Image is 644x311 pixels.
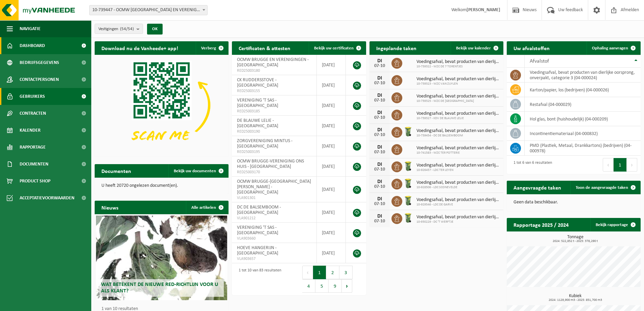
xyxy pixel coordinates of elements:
span: 2024: 522,852 t - 2025: 378,290 t [510,240,641,243]
span: ZORGVERENIGING MINTUS - [GEOGRAPHIC_DATA] [237,138,292,149]
td: karton/papier, los (bedrijven) (04-000026) [525,83,641,97]
span: 10-930229 - DC 'T WERFTJE [416,220,500,224]
span: 10-739327 - KDV DE BLAUWE LELIE [416,116,500,120]
h2: Documenten [95,164,138,177]
span: Bekijk uw certificaten [314,46,354,50]
div: 07-10 [373,81,386,86]
div: DI [373,93,386,98]
button: Next [342,279,352,293]
span: RED25003185 [237,109,311,114]
h2: Uw afvalstoffen [507,41,556,54]
span: VERENIGING 'T SAS - [GEOGRAPHIC_DATA] [237,225,278,236]
span: Kalender [20,122,41,139]
span: Voedingsafval, bevat producten van dierlijke oorsprong, onverpakt, categorie 3 [416,215,500,220]
td: [DATE] [317,116,346,136]
span: OCMW BRUGGE-[GEOGRAPHIC_DATA][PERSON_NAME] - [GEOGRAPHIC_DATA] [237,179,311,195]
span: Voedingsafval, bevat producten van dierlijke oorsprong, onverpakt, categorie 3 [416,76,500,82]
button: 1 [614,158,627,172]
h2: Rapportage 2025 / 2024 [507,218,575,231]
span: Voedingsafval, bevat producten van dierlijke oorsprong, onverpakt, categorie 3 [416,180,500,185]
td: [DATE] [317,156,346,177]
button: Previous [302,266,313,279]
img: WB-0140-HPE-GN-50 [402,126,414,137]
p: U heeft 20720 ongelezen document(en). [101,183,222,188]
img: WB-0140-HPE-GN-50 [402,212,414,224]
td: [DATE] [317,243,346,263]
td: voedingsafval, bevat producten van dierlijke oorsprong, onverpakt, categorie 3 (04-000024) [525,68,641,83]
span: Acceptatievoorwaarden [20,190,74,206]
span: DE BLAUWE LELIE - [GEOGRAPHIC_DATA] [237,118,278,129]
img: WB-0140-HPE-GN-50 [402,195,414,206]
span: VLA903660 [237,236,311,241]
td: incontinentiemateriaal (04-000832) [525,126,641,141]
td: [DATE] [317,223,346,243]
span: VLA901301 [237,195,311,201]
button: 3 [339,266,353,279]
span: 10-739454 - DC DE BALSEMBOOM [416,134,500,138]
div: DI [373,214,386,219]
span: Voedingsafval, bevat producten van dierlijke oorsprong, onverpakt, categorie 3 [416,146,500,151]
div: 1 tot 10 van 83 resultaten [235,265,281,293]
div: DI [373,196,386,202]
button: 9 [329,279,342,293]
div: 07-10 [373,219,386,224]
div: 07-10 [373,64,386,68]
span: Voedingsafval, bevat producten van dierlijke oorsprong, onverpakt, categorie 3 [416,197,500,203]
span: Rapportage [20,139,46,156]
div: DI [373,162,386,167]
td: PMD (Plastiek, Metaal, Drankkartons) (bedrijven) (04-000978) [525,141,641,156]
span: 10-928506 - LDC SCONEVELDE [416,185,500,190]
span: Bekijk uw kalender [456,46,491,50]
div: 07-10 [373,133,386,137]
span: CK RUDDERSSTOVE - [GEOGRAPHIC_DATA] [237,77,278,88]
div: DI [373,145,386,150]
strong: [PERSON_NAME] [467,7,500,13]
h3: Tonnage [510,235,641,243]
button: OK [147,24,163,35]
span: DC DE BALSEMBOOM - [GEOGRAPHIC_DATA] [237,205,281,215]
button: Verberg [196,41,228,55]
span: Navigatie [20,20,41,37]
span: 10-739325 - WZC DE [GEOGRAPHIC_DATA] [416,99,500,103]
div: 07-10 [373,115,386,120]
span: Contracten [20,105,46,122]
div: 07-10 [373,184,386,189]
span: Vestigingen [98,24,134,34]
span: HOEVE HANGERIJN - [GEOGRAPHIC_DATA] [237,245,278,256]
a: Bekijk uw documenten [168,164,228,178]
span: Documenten [20,156,48,173]
span: Bedrijfsgegevens [20,54,59,71]
div: 07-10 [373,98,386,103]
span: RED25003195 [237,149,311,155]
span: VLA903657 [237,256,311,262]
span: Contactpersonen [20,71,59,88]
div: DI [373,58,386,64]
button: Next [627,158,637,172]
span: VLA901212 [237,216,311,221]
span: RED25003190 [237,129,311,134]
a: Wat betekent de nieuwe RED-richtlijn voor u als klant? [96,216,227,300]
span: 10-741583 - WZC TER POTTERIE [416,151,500,155]
span: 10-926457 - LDC TER LEYEN [416,168,500,172]
span: Voedingsafval, bevat producten van dierlijke oorsprong, onverpakt, categorie 3 [416,111,500,116]
button: Vestigingen(54/54) [95,24,143,34]
button: 1 [313,266,326,279]
img: WB-0140-HPE-GN-50 [402,160,414,172]
h2: Download nu de Vanheede+ app! [95,41,185,54]
span: 10-739322 - WZC DE 7 TORENTJES [416,65,500,69]
span: Verberg [201,46,216,50]
button: Previous [603,158,614,172]
span: Dashboard [20,37,45,54]
td: [DATE] [317,55,346,75]
button: 4 [302,279,315,293]
button: 5 [315,279,329,293]
span: 10-739447 - OCMW BRUGGE EN VERENIGINGEN - BRUGGE [89,5,208,15]
div: DI [373,179,386,184]
span: 10-739323 - WZC VAN ZUYLEN [416,82,500,86]
span: 10-739447 - OCMW BRUGGE EN VERENIGINGEN - BRUGGE [90,5,207,15]
td: [DATE] [317,95,346,116]
div: DI [373,127,386,133]
div: 07-10 [373,167,386,172]
span: 10-929546 - LDC DE GARVE [416,203,500,207]
span: Voedingsafval, bevat producten van dierlijke oorsprong, onverpakt, categorie 3 [416,163,500,168]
